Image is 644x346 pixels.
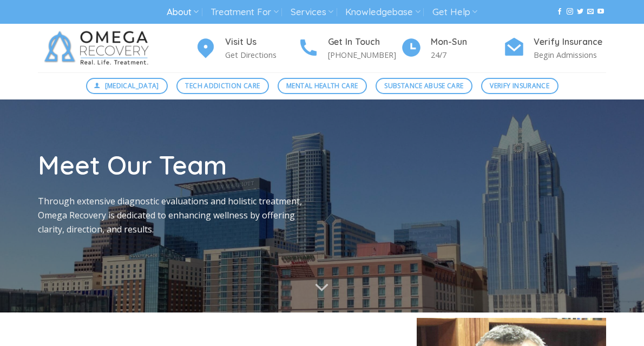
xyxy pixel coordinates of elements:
[328,49,400,61] p: [PHONE_NUMBER]
[286,81,358,91] span: Mental Health Care
[38,195,314,236] p: Through extensive diagnostic evaluations and holistic treatment, Omega Recovery is dedicated to e...
[481,78,558,94] a: Verify Insurance
[503,35,606,62] a: Verify Insurance Begin Admissions
[225,35,298,49] h4: Visit Us
[291,2,333,22] a: Services
[225,49,298,61] p: Get Directions
[211,2,278,22] a: Treatment For
[301,274,343,302] button: Scroll for more
[195,35,298,62] a: Visit Us Get Directions
[167,2,199,22] a: About
[328,35,400,49] h4: Get In Touch
[105,81,159,91] span: [MEDICAL_DATA]
[577,8,583,16] a: Follow on Twitter
[490,81,549,91] span: Verify Insurance
[38,24,160,72] img: Omega Recovery
[38,148,314,182] h1: Meet Our Team
[597,8,604,16] a: Follow on YouTube
[278,78,367,94] a: Mental Health Care
[534,49,606,61] p: Begin Admissions
[298,35,400,62] a: Get In Touch [PHONE_NUMBER]
[384,81,463,91] span: Substance Abuse Care
[176,78,269,94] a: Tech Addiction Care
[86,78,168,94] a: [MEDICAL_DATA]
[587,8,594,16] a: Send us an email
[567,8,573,16] a: Follow on Instagram
[376,78,472,94] a: Substance Abuse Care
[431,35,503,49] h4: Mon-Sun
[185,81,260,91] span: Tech Addiction Care
[431,49,503,61] p: 24/7
[556,8,563,16] a: Follow on Facebook
[345,2,420,22] a: Knowledgebase
[534,35,606,49] h4: Verify Insurance
[432,2,477,22] a: Get Help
